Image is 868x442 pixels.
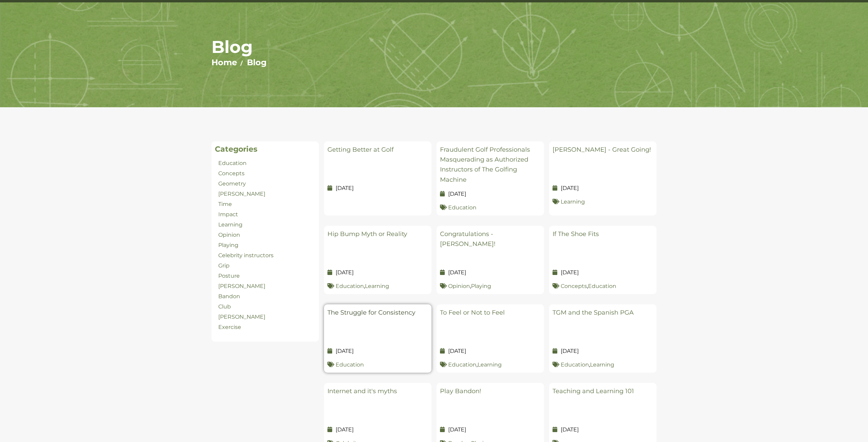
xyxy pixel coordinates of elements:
[553,360,653,369] p: ,
[553,184,653,192] p: [DATE]
[327,268,428,277] p: [DATE]
[440,282,541,291] p: ,
[448,283,470,289] a: Opinion
[327,387,397,395] a: Internet and it's myths
[440,426,541,434] p: [DATE]
[440,387,481,395] a: Play Bandon!
[218,324,241,330] a: Exercise
[218,211,238,218] a: Impact
[553,230,599,238] a: If The Shoe Fits
[218,242,238,248] a: Playing
[327,184,428,192] p: [DATE]
[365,283,389,289] a: Learning
[553,268,653,277] p: [DATE]
[440,146,530,183] a: Fraudulent Golf Professionals Masquerading as Authorized Instructors of The Golfing Machine
[218,191,265,197] a: [PERSON_NAME]
[553,282,653,291] p: ,
[218,314,265,320] a: [PERSON_NAME]
[440,347,541,355] p: [DATE]
[553,387,634,395] a: Teaching and Learning 101
[327,230,407,238] a: Hip Bump Myth or Reality
[327,347,428,355] p: [DATE]
[218,221,242,228] a: Learning
[440,230,496,248] a: Congratulations - [PERSON_NAME]!
[218,303,231,310] a: Club
[211,57,237,67] a: Home
[553,309,634,316] a: TGM and the Spanish PGA
[327,282,428,291] p: ,
[218,273,240,279] a: Posture
[247,57,267,67] a: Blog
[553,347,653,355] p: [DATE]
[218,180,246,187] a: Geometry
[553,426,653,434] p: [DATE]
[218,293,240,300] a: Bandon
[211,37,657,57] h1: Blog
[327,146,394,153] a: Getting Better at Golf
[448,204,476,211] a: Education
[448,361,476,368] a: Education
[561,198,585,205] a: Learning
[553,146,651,153] a: [PERSON_NAME] - Great Going!
[327,309,415,316] a: The Struggle for Consistency
[218,170,245,177] a: Concepts
[561,283,587,289] a: Concepts
[218,283,265,289] a: [PERSON_NAME]
[588,283,616,289] a: Education
[440,360,541,369] p: ,
[215,145,315,154] h2: Categories
[218,262,230,269] a: Grip
[336,361,364,368] a: Education
[218,160,247,166] a: Education
[477,361,502,368] a: Learning
[218,252,274,259] a: Celebrity instructors
[440,309,505,316] a: To Feel or Not to Feel
[218,201,232,207] a: Time
[327,426,428,434] p: [DATE]
[561,361,589,368] a: Education
[336,283,364,289] a: Education
[218,232,240,238] a: Opinion
[590,361,614,368] a: Learning
[471,283,491,289] a: Playing
[440,190,541,198] p: [DATE]
[440,268,541,277] p: [DATE]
